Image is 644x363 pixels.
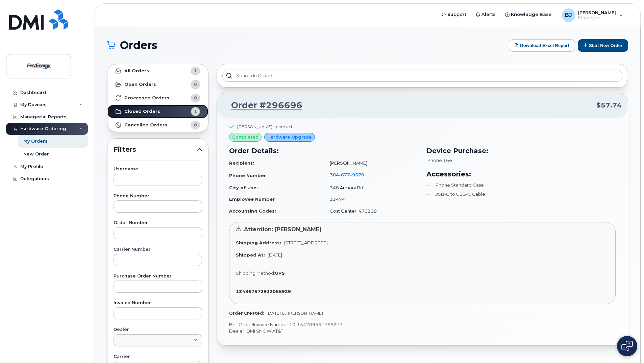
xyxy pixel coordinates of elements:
li: USB-C to USB-C Cable [426,191,616,197]
strong: Closed Orders [124,109,160,114]
td: 33474 [324,193,418,205]
span: [STREET_ADDRESS] [284,240,328,245]
a: Open Orders0 [107,78,208,91]
span: Hardware Upgrade [267,134,312,140]
a: Cancelled Orders0 [107,118,208,132]
input: Search in orders [222,70,622,82]
button: Start New Order [578,39,628,52]
span: iPhone 16e [426,158,452,163]
span: Filters [114,145,197,154]
span: 1 [194,108,197,115]
span: completed [232,134,258,140]
strong: Recipient: [229,160,254,166]
label: Carrier [114,355,202,359]
a: Processed Orders0 [107,91,208,105]
strong: Shipping Address: [236,240,281,245]
label: Carrier Number [114,247,202,252]
strong: Cancelled Orders [124,122,167,128]
a: Closed Orders1 [107,105,208,118]
strong: Order Created: [229,311,264,316]
li: iPhone Standard Case [426,182,616,188]
label: Dealer [114,328,202,332]
span: [DATE] [268,252,282,258]
label: Username [114,167,202,171]
a: 3046779570 [330,172,372,177]
strong: Open Orders [124,82,156,87]
strong: UPS [275,270,285,276]
p: Dealer: DMI SNOW AT&T [229,328,616,334]
h3: Accessories: [426,169,616,179]
h3: Order Details: [229,146,418,156]
span: 0 [194,122,197,128]
td: 348 Armory Rd [324,182,418,194]
label: Order Number [114,221,202,225]
span: 304 [330,172,364,177]
strong: Employee Number [229,196,275,202]
h3: Device Purchase: [426,146,616,156]
a: Order #296696 [223,99,302,112]
span: 0 [194,95,197,101]
label: Purchase Order Number [114,274,202,279]
span: 9570 [350,172,364,177]
strong: Shipped At: [236,252,265,258]
a: All Orders1 [107,64,208,78]
span: 677 [339,172,350,177]
strong: Accounting Codes: [229,208,276,214]
button: Download Excel Report [509,39,575,52]
strong: 1Z4367572932055929 [236,289,291,294]
span: 1 [194,68,197,74]
td: Cost Center: 470108 [324,205,418,217]
strong: City of Use: [229,185,258,190]
td: [PERSON_NAME] [324,157,418,169]
label: Phone Number [114,194,202,198]
span: $57.74 [596,100,622,110]
span: 0 [194,81,197,88]
label: Invoice Number [114,301,202,305]
strong: Processed Orders [124,95,169,101]
strong: Phone Number [229,173,266,178]
span: Orders [120,40,157,50]
a: 1Z4367572932055929 [236,289,294,294]
img: Open chat [621,341,633,352]
span: [DATE] by [PERSON_NAME] [267,311,323,316]
p: Bell Order/Invoice Number 10-154209551765217 [229,321,616,328]
span: Shipping Method: [236,270,275,276]
div: [PERSON_NAME] approved [237,124,292,129]
strong: All Orders [124,68,149,74]
span: Attention: [PERSON_NAME] [244,226,322,233]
